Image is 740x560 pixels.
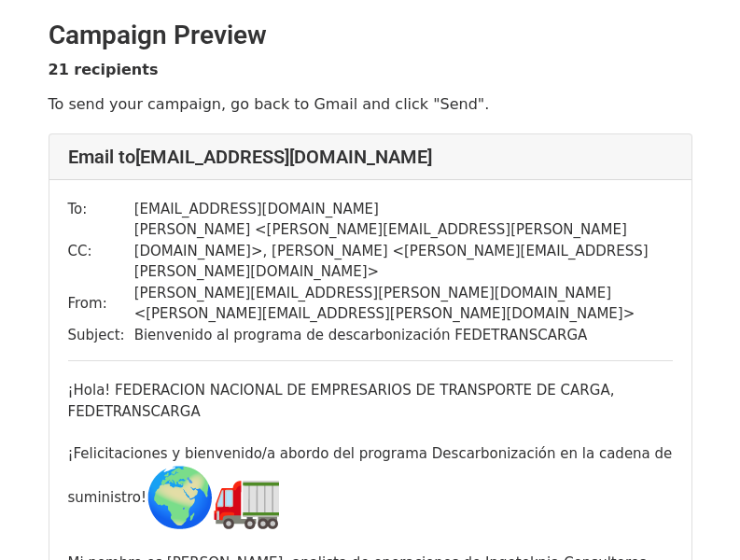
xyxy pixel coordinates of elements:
td: Bienvenido al programa de descarbonización FEDETRANSCARGA [134,325,673,346]
td: From: [68,283,134,325]
img: 🚛 [214,464,281,531]
td: [PERSON_NAME][EMAIL_ADDRESS][PERSON_NAME][DOMAIN_NAME] < [PERSON_NAME][EMAIL_ADDRESS][PERSON_NAME... [134,283,673,325]
p: To send your campaign, go back to Gmail and click "Send". [49,94,692,114]
span: a a [267,445,288,462]
td: [EMAIL_ADDRESS][DOMAIN_NAME] [134,199,673,220]
td: Subject: [68,325,134,346]
h2: Campaign Preview [49,20,692,51]
td: [PERSON_NAME] < [PERSON_NAME][EMAIL_ADDRESS][PERSON_NAME][DOMAIN_NAME] >, [PERSON_NAME] < [PERSON... [134,219,673,283]
td: CC: [68,219,134,283]
strong: 21 recipients [49,61,159,78]
h4: Email to [EMAIL_ADDRESS][DOMAIN_NAME] [68,146,673,168]
img: 🌍 [147,464,214,531]
td: To: [68,199,134,220]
